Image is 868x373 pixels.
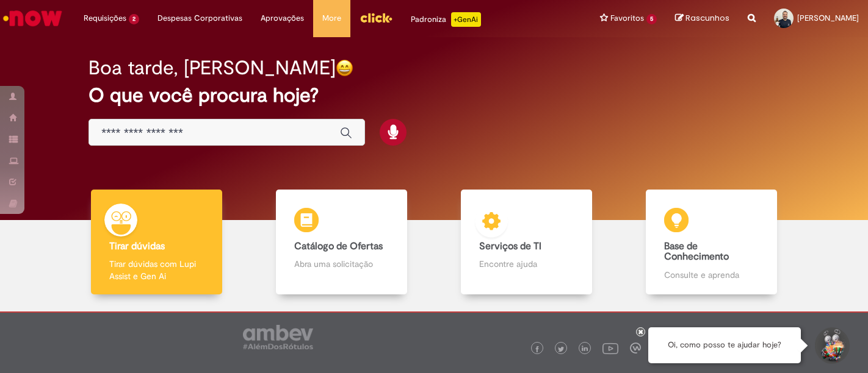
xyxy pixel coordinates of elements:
a: Base de Conhecimento Consulte e aprenda [619,190,804,295]
span: Rascunhos [685,12,729,24]
span: More [322,12,341,24]
a: Catálogo de Ofertas Abra uma solicitação [249,190,434,295]
h2: Boa tarde, [PERSON_NAME] [89,57,336,79]
h2: O que você procura hoje? [89,85,779,106]
img: logo_footer_linkedin.png [582,346,588,353]
b: Base de Conhecimento [664,240,729,263]
a: Rascunhos [675,13,729,24]
span: Requisições [84,12,126,24]
span: 5 [646,14,657,24]
img: logo_footer_ambev_rotulo_gray.png [243,325,313,349]
div: Padroniza [411,12,481,27]
a: Tirar dúvidas Tirar dúvidas com Lupi Assist e Gen Ai [64,190,249,295]
span: Aprovações [261,12,304,24]
p: +GenAi [451,12,481,27]
span: Despesas Corporativas [157,12,242,24]
div: Oi, como posso te ajudar hoje? [648,327,801,363]
img: logo_footer_facebook.png [534,346,540,352]
img: logo_footer_twitter.png [558,346,564,352]
p: Consulte e aprenda [664,269,758,281]
span: 2 [129,14,139,24]
b: Serviços de TI [479,240,541,252]
a: Serviços de TI Encontre ajuda [434,190,619,295]
p: Encontre ajuda [479,258,573,270]
img: happy-face.png [336,59,353,77]
img: logo_footer_youtube.png [602,340,618,356]
p: Abra uma solicitação [294,258,388,270]
b: Tirar dúvidas [109,240,165,252]
img: click_logo_yellow_360x200.png [360,9,392,27]
img: logo_footer_workplace.png [630,343,641,353]
p: Tirar dúvidas com Lupi Assist e Gen Ai [109,258,203,282]
span: [PERSON_NAME] [797,13,859,23]
span: Favoritos [610,12,644,24]
b: Catálogo de Ofertas [294,240,383,252]
button: Iniciar Conversa de Suporte [813,327,850,364]
img: ServiceNow [1,6,64,30]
